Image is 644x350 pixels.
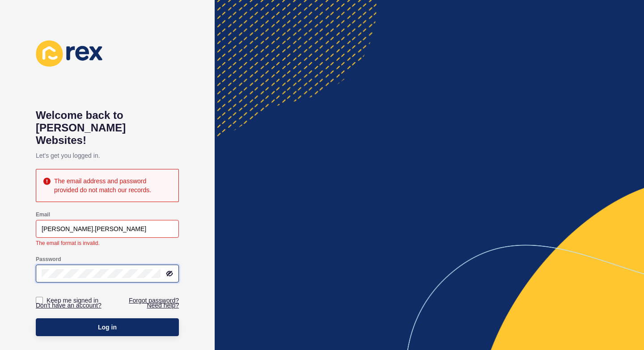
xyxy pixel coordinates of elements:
[147,301,179,310] a: Need help?
[36,211,50,218] label: Email
[129,296,179,305] a: Forgot password?
[98,323,117,332] span: Log in
[54,177,171,194] div: The email address and password provided do not match our records.
[36,256,61,263] label: Password
[36,240,179,247] div: The email format is invalid.
[47,296,98,305] label: Keep me signed in
[42,224,173,233] input: e.g. name@company.com
[36,318,179,336] button: Log in
[36,147,179,164] p: Let's get you logged in.
[36,301,102,310] a: Don't have an account?
[36,109,179,147] h1: Welcome back to [PERSON_NAME] Websites!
